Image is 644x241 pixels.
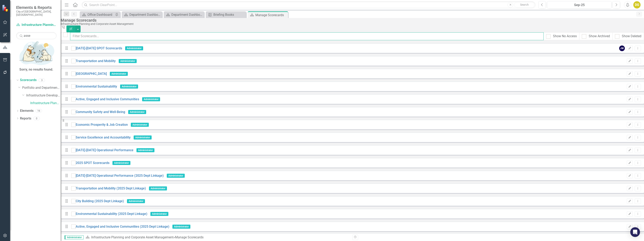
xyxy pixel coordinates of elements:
[622,34,641,39] div: Show Deleted
[171,12,203,17] div: Department Dashboard
[110,72,128,76] span: Administrator
[125,46,143,50] span: Administrator
[136,148,154,152] span: Administrator
[20,109,34,113] a: Elements
[22,86,61,90] a: Portfolio and Department Scorecards
[33,117,40,120] div: 0
[129,12,161,17] div: Department Dashboard
[619,45,625,51] div: JW
[76,59,116,63] a: Transportation and Mobility
[207,12,245,17] a: Briefing Books
[553,34,577,39] div: Show No Access
[167,174,185,178] span: Administrator
[16,5,57,10] span: Elements & Reports
[39,78,45,82] div: 3
[36,109,42,113] div: 16
[123,12,161,17] a: Department Dashboard
[128,110,146,114] span: Administrator
[150,212,168,216] span: Administrator
[20,78,37,82] a: Scorecards
[16,39,57,66] img: No results found
[120,85,138,89] span: Administrator
[16,32,57,39] input: Search Below...
[76,199,124,204] a: City Building (2025 Dept Linkage)
[61,18,642,22] div: Manage Scorecards
[112,161,130,165] span: Administrator
[76,46,122,51] a: [DATE]-[DATE] SPOT Scorecards
[520,3,529,6] span: Search
[61,22,642,25] div: Infrastructure Planning and Corporate Asset Management
[76,135,131,140] a: Service Excellence and Accountability
[76,97,139,102] a: Active, Engaged and Inclusive Communities
[127,199,145,203] span: Administrator
[16,10,57,17] small: City of [GEOGRAPHIC_DATA], [GEOGRAPHIC_DATA]
[87,12,114,17] div: Office Dashboard
[19,67,53,72] div: Sorry, no results found.
[165,12,203,17] a: Department Dashboard
[134,135,152,140] span: Administrator
[91,235,173,239] a: Infrastructure Planning and Corporate Asset Management
[172,225,190,229] span: Administrator
[82,1,535,8] input: Search ClearPoint...
[76,173,164,178] a: [DATE]-[DATE] Operational Performance (2025 Dept Linkage)
[589,34,610,39] div: Show Archived
[547,1,611,8] button: Sep-25
[255,13,287,18] div: Manage Scorecards
[86,235,349,240] div: » Manage Scorecards
[514,2,534,8] button: Search
[76,224,169,229] a: Active, Engaged and Inclusive Communities (2025 Dept Linkage)
[76,72,107,76] a: [GEOGRAPHIC_DATA]
[213,12,245,17] div: Briefing Books
[149,186,167,190] span: Administrator
[26,93,61,98] a: Infrastructure Development Portfolio
[70,32,544,40] input: Filter Scorecards...
[2,5,9,12] img: ClearPoint Strategy
[549,3,610,7] div: Sep-25
[76,123,128,127] a: Economic Prosperity & Job Creation
[76,84,117,89] a: Environmental Sustainability
[131,123,149,127] span: Administrator
[76,148,133,153] a: [DATE]-[DATE] Operational Performance
[142,97,160,101] span: Administrator
[65,235,84,239] span: Administrator
[633,1,641,8] button: DG
[30,101,61,106] a: Infrastructure Planning and Corporate Asset Management
[76,186,146,191] a: Transportation and Mobility (2025 Dept Linkage)
[20,116,31,121] a: Reports
[76,110,125,114] a: Community Safety and Well-Being
[630,227,640,237] div: Open Intercom Messenger
[76,161,109,165] a: 2025 SPOT Scorecards
[119,59,137,63] span: Administrator
[76,212,147,216] a: Environmental Sustainability (2025 Dept Linkage)
[16,23,57,27] a: Infrastructure Planning and Corporate Asset Management
[81,12,114,17] a: Office Dashboard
